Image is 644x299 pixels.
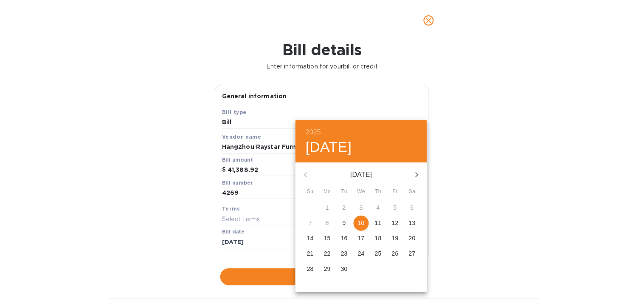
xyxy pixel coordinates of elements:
[358,234,365,242] p: 17
[320,262,335,277] button: 29
[307,265,314,273] p: 28
[354,216,369,231] button: 10
[337,246,352,262] button: 23
[409,249,416,258] p: 27
[388,231,403,246] button: 19
[358,249,365,258] p: 24
[375,249,382,258] p: 25
[337,216,352,231] button: 9
[320,246,335,262] button: 22
[392,234,399,242] p: 19
[307,249,314,258] p: 21
[405,231,420,246] button: 20
[303,231,318,246] button: 14
[324,249,331,258] p: 22
[392,249,399,258] p: 26
[405,246,420,262] button: 27
[405,188,420,196] span: Sa
[306,138,352,156] button: [DATE]
[306,126,321,138] button: 2025
[341,265,348,273] p: 30
[354,246,369,262] button: 24
[341,234,348,242] p: 16
[388,216,403,231] button: 12
[303,246,318,262] button: 21
[371,231,386,246] button: 18
[375,219,382,227] p: 11
[341,249,348,258] p: 23
[320,188,335,196] span: Mo
[375,234,382,242] p: 18
[337,188,352,196] span: Tu
[388,188,403,196] span: Fr
[358,219,365,227] p: 10
[388,246,403,262] button: 26
[409,219,416,227] p: 13
[371,246,386,262] button: 25
[392,219,399,227] p: 12
[303,188,318,196] span: Su
[337,231,352,246] button: 16
[409,234,416,242] p: 20
[307,234,314,242] p: 14
[405,216,420,231] button: 13
[371,216,386,231] button: 11
[371,188,386,196] span: Th
[354,231,369,246] button: 17
[343,219,346,227] p: 9
[324,265,331,273] p: 29
[303,262,318,277] button: 28
[320,231,335,246] button: 15
[354,188,369,196] span: We
[316,170,407,180] p: [DATE]
[337,262,352,277] button: 30
[324,234,331,242] p: 15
